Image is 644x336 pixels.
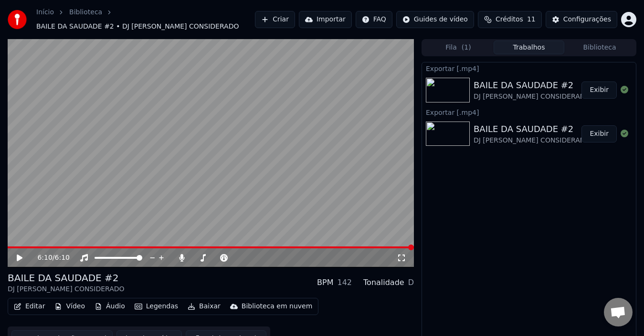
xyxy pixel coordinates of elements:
[423,41,494,54] button: Fila
[317,277,333,288] div: BPM
[10,300,49,313] button: Editar
[422,62,636,74] div: Exportar [.mp4]
[51,300,89,313] button: Vídeo
[255,11,295,28] button: Criar
[55,253,70,263] span: 6:10
[604,298,633,326] div: Bate-papo aberto
[242,302,313,311] div: Biblioteca em nuvem
[408,277,414,288] div: D
[131,300,182,313] button: Legendas
[36,8,255,31] nav: breadcrumb
[581,125,617,143] button: Exibir
[36,8,54,17] a: Início
[474,122,591,136] div: BAILE DA SAUDADE #2
[8,271,125,285] div: BAILE DA SAUDADE #2
[37,253,52,263] span: 6:10
[478,11,542,28] button: Créditos11
[363,277,404,288] div: Tonalidade
[36,22,239,31] span: BAILE DA SAUDADE #2 • DJ [PERSON_NAME] CONSIDERADO
[8,10,27,29] img: youka
[422,106,636,118] div: Exportar [.mp4]
[546,11,617,28] button: Configurações
[396,11,474,28] button: Guides de vídeo
[474,136,591,145] div: DJ [PERSON_NAME] CONSIDERADO
[474,79,591,92] div: BAILE DA SAUDADE #2
[581,81,617,99] button: Exibir
[91,300,129,313] button: Áudio
[474,92,591,102] div: DJ [PERSON_NAME] CONSIDERADO
[527,15,536,24] span: 11
[69,8,102,17] a: Biblioteca
[496,15,523,24] span: Créditos
[356,11,392,28] button: FAQ
[337,277,352,288] div: 142
[8,285,125,294] div: DJ [PERSON_NAME] CONSIDERADO
[462,43,471,52] span: ( 1 )
[299,11,352,28] button: Importar
[494,41,564,54] button: Trabalhos
[184,300,224,313] button: Baixar
[37,253,60,263] div: /
[563,15,611,24] div: Configurações
[564,41,635,54] button: Biblioteca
